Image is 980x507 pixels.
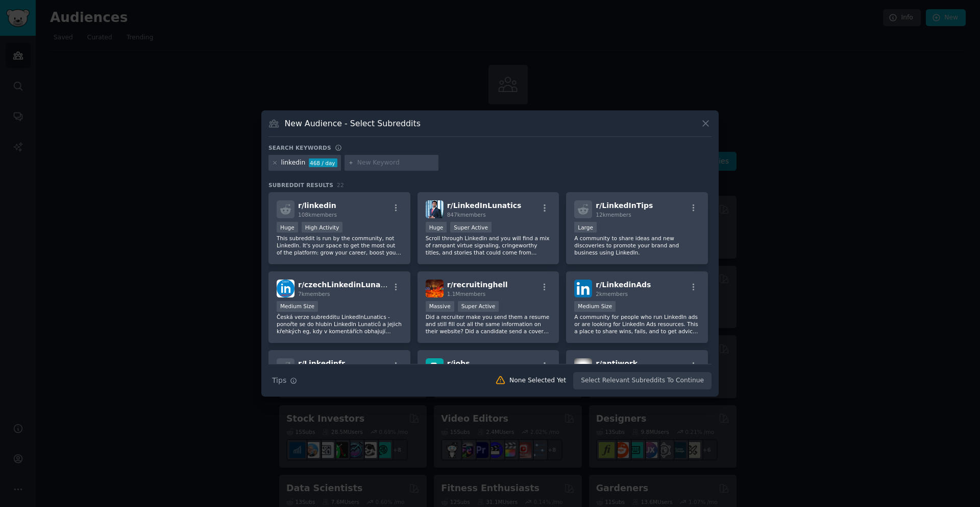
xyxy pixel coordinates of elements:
span: 847k members [447,212,486,218]
span: Tips [272,375,286,386]
img: czechLinkedinLunatics [277,280,295,297]
span: r/ antiwork [596,359,638,367]
span: r/ LinkedInLunatics [447,201,522,210]
span: r/ recruitinghell [447,281,508,289]
span: r/ LinkedinAds [596,281,651,289]
span: 2k members [596,291,628,297]
img: LinkedinAds [574,280,592,297]
button: Tips [268,372,301,389]
div: Super Active [450,222,492,233]
span: 1.1M members [447,291,486,297]
div: Huge [426,222,447,233]
div: Medium Size [277,301,318,312]
div: High Activity [302,222,343,233]
span: 12k members [596,212,631,218]
span: r/ Linkedinfr [298,359,345,367]
h3: Search keywords [268,144,331,151]
div: Massive [426,301,454,312]
span: r/ linkedin [298,201,336,210]
span: r/ czechLinkedinLunatics [298,281,395,289]
p: A community for people who run LinkedIn ads or are looking for LinkedIn Ads resources. This a pla... [574,313,700,335]
div: Medium Size [574,301,616,312]
span: r/ jobs [447,359,470,367]
div: Large [574,222,597,233]
img: recruitinghell [426,280,444,297]
span: r/ LinkedInTips [596,201,653,210]
img: antiwork [574,358,592,376]
img: LinkedInLunatics [426,200,444,218]
span: 7k members [298,291,330,297]
span: 22 [337,182,344,188]
p: Scroll through LinkedIn and you will find a mix of rampant virtue signaling, cringeworthy titles,... [426,235,551,256]
div: None Selected Yet [509,376,566,385]
div: Huge [277,222,298,233]
img: jobs [426,358,444,376]
p: Česká verze subredditu LinkedInLunatics - ponořte se do hlubin LinkedIn Lunaticů a jejich křehkýc... [277,313,402,335]
div: Super Active [458,301,499,312]
div: 468 / day [309,158,337,168]
span: Subreddit Results [268,181,333,189]
p: Did a recruiter make you send them a resume and still fill out all the same information on their ... [426,313,551,335]
p: This subreddit is run by the community, not LinkedIn. It's your space to get the most out of the ... [277,235,402,256]
span: 108k members [298,212,337,218]
p: A community to share ideas and new discoveries to promote your brand and business using LinkedIn. [574,235,700,256]
div: linkedin [281,158,306,168]
input: New Keyword [357,158,435,168]
h3: New Audience - Select Subreddits [285,118,421,129]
